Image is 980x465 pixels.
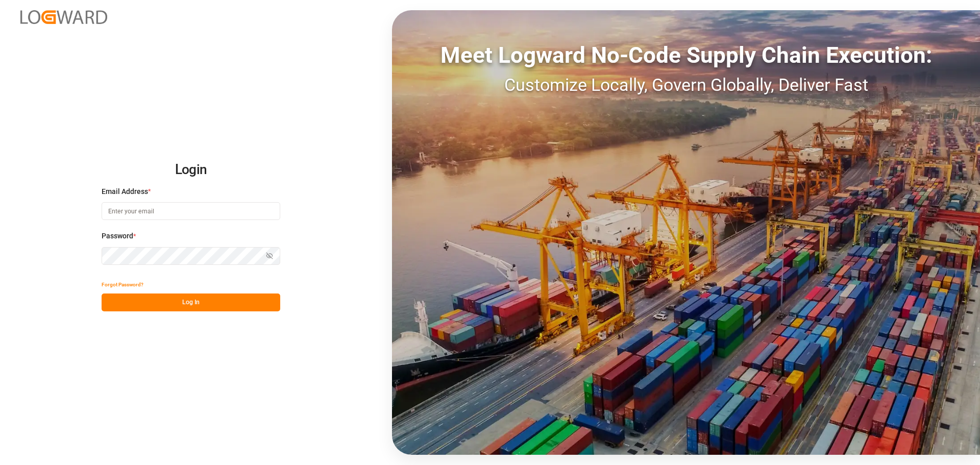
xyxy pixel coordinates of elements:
[20,10,107,24] img: Logward_new_orange.png
[392,72,980,98] div: Customize Locally, Govern Globally, Deliver Fast
[102,276,143,293] button: Forgot Password?
[102,186,148,197] span: Email Address
[102,293,280,311] button: Log In
[102,154,280,186] h2: Login
[392,38,980,72] div: Meet Logward No-Code Supply Chain Execution:
[102,231,133,241] span: Password
[102,202,280,220] input: Enter your email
